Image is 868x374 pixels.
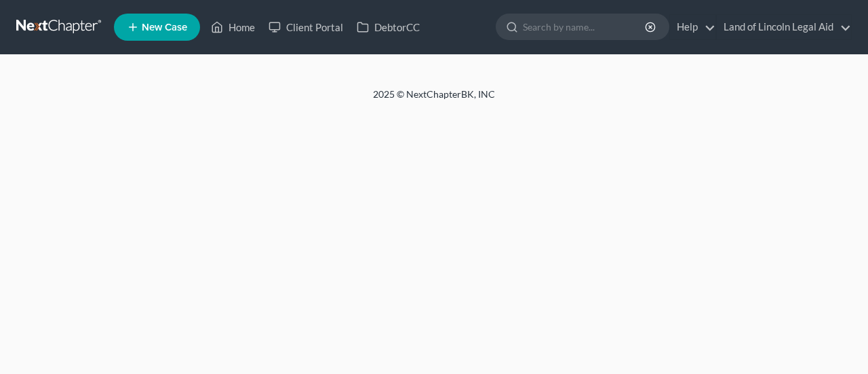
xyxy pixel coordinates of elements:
[350,15,427,39] a: DebtorCC
[717,15,851,39] a: Land of Lincoln Legal Aid
[47,88,821,112] div: 2025 © NextChapterBK, INC
[142,22,187,33] span: New Case
[262,15,350,39] a: Client Portal
[670,15,715,39] a: Help
[204,15,262,39] a: Home
[523,14,647,39] input: Search by name...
